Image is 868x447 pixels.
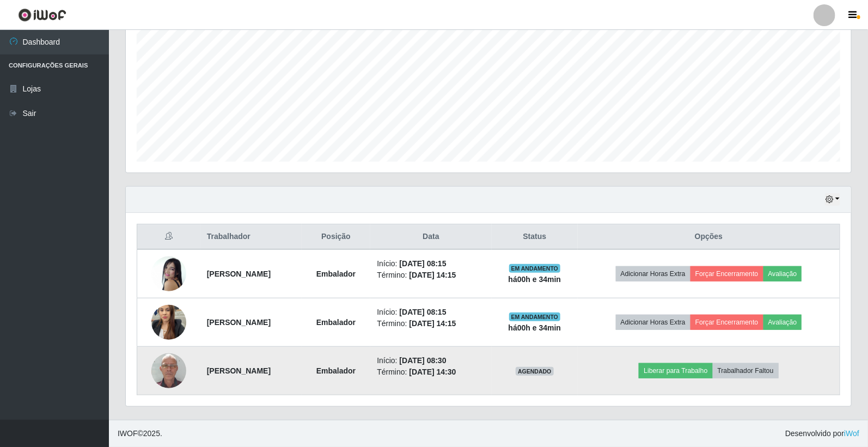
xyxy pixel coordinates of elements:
[377,318,485,329] li: Término:
[400,356,447,365] time: [DATE] 08:30
[316,270,356,278] strong: Embalador
[18,8,66,22] img: CoreUI Logo
[151,347,186,394] img: 1744124965396.jpeg
[409,368,456,376] time: [DATE] 14:30
[492,224,578,250] th: Status
[207,318,271,327] strong: [PERSON_NAME]
[400,308,447,316] time: [DATE] 08:15
[302,224,371,250] th: Posição
[118,429,138,438] span: IWOF
[763,315,802,330] button: Avaliação
[400,259,447,268] time: [DATE] 08:15
[200,224,302,250] th: Trabalhador
[509,323,561,332] strong: há 00 h e 34 min
[409,319,456,328] time: [DATE] 14:15
[377,355,485,366] li: Início:
[509,264,561,273] span: EM ANDAMENTO
[763,266,802,281] button: Avaliação
[516,367,554,376] span: AGENDADO
[785,428,859,439] span: Desenvolvido por
[151,291,186,353] img: 1724785925526.jpeg
[377,307,485,318] li: Início:
[377,270,485,281] li: Término:
[690,315,763,330] button: Forçar Encerramento
[578,224,840,250] th: Opções
[316,318,356,327] strong: Embalador
[690,266,763,281] button: Forçar Encerramento
[207,270,271,278] strong: [PERSON_NAME]
[207,366,271,375] strong: [PERSON_NAME]
[639,363,712,378] button: Liberar para Trabalho
[377,366,485,378] li: Término:
[151,249,186,299] img: 1738196339496.jpeg
[713,363,779,378] button: Trabalhador Faltou
[370,224,491,250] th: Data
[844,429,859,438] a: iWof
[409,271,456,279] time: [DATE] 14:15
[509,313,561,321] span: EM ANDAMENTO
[616,315,690,330] button: Adicionar Horas Extra
[616,266,690,281] button: Adicionar Horas Extra
[316,366,356,375] strong: Embalador
[377,258,485,270] li: Início:
[509,275,561,284] strong: há 00 h e 34 min
[118,428,162,439] span: © 2025 .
